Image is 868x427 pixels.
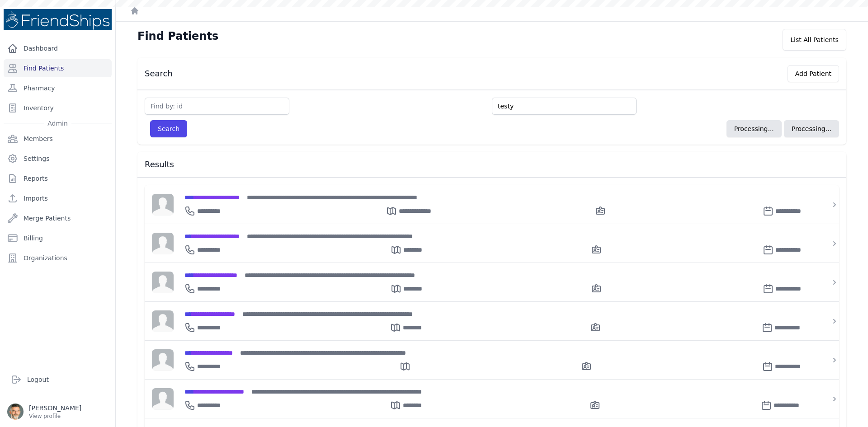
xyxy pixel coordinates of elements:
a: Find Patients [4,59,112,77]
input: Find by: id [145,98,289,115]
div: List All Patients [783,29,846,51]
a: Billing [4,229,112,247]
a: [PERSON_NAME] View profile [7,404,108,420]
input: Search by: name, government id or phone [492,98,637,115]
p: View profile [29,413,81,420]
h1: Find Patients [137,29,218,43]
a: Imports [4,189,112,207]
img: person-242608b1a05df3501eefc295dc1bc67a.jpg [152,272,174,293]
a: Merge Patients [4,209,112,227]
h3: Search [145,68,173,79]
a: Dashboard [4,39,112,57]
a: Logout [7,371,108,389]
img: person-242608b1a05df3501eefc295dc1bc67a.jpg [152,233,174,254]
button: Search [150,120,187,137]
img: person-242608b1a05df3501eefc295dc1bc67a.jpg [152,310,174,332]
h3: Results [145,159,839,170]
a: Organizations [4,249,112,267]
img: person-242608b1a05df3501eefc295dc1bc67a.jpg [152,349,174,371]
a: Pharmacy [4,79,112,97]
img: person-242608b1a05df3501eefc295dc1bc67a.jpg [152,388,174,410]
a: Reports [4,169,112,188]
img: Medical Missions EMR [4,9,112,30]
span: Admin [44,119,71,128]
a: Inventory [4,99,112,117]
a: Settings [4,150,112,168]
p: [PERSON_NAME] [29,404,81,413]
button: Processing... [726,120,782,137]
img: person-242608b1a05df3501eefc295dc1bc67a.jpg [152,194,174,216]
button: Add Patient [788,65,839,82]
a: Members [4,130,112,148]
button: Processing... [784,120,839,137]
